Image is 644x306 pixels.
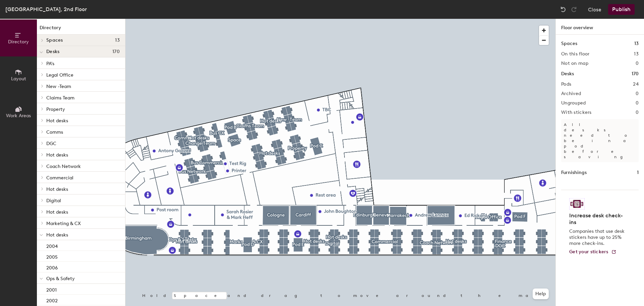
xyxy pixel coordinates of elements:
div: [GEOGRAPHIC_DATA], 2nd Floor [5,5,87,13]
h2: 0 [636,100,639,106]
h4: Increase desk check-ins [569,212,627,226]
span: New -Team [46,84,71,89]
h1: Floor overview [556,19,644,35]
h2: Ungrouped [561,100,586,106]
h1: Furnishings [561,169,587,176]
button: Close [588,4,601,15]
span: Commercial [46,175,73,181]
span: 170 [112,49,120,54]
a: Get your stickers [569,249,616,255]
span: Get your stickers [569,249,608,255]
p: 2005 [46,252,58,260]
h1: Spaces [561,40,577,47]
h1: 170 [632,70,639,78]
h2: With stickers [561,110,592,115]
h2: Archived [561,91,581,96]
p: 2006 [46,263,58,271]
span: PA's [46,61,54,67]
p: 2002 [46,296,58,304]
h1: 13 [634,40,639,47]
span: Hot desks [46,118,68,124]
span: Hot desks [46,232,68,238]
span: Coach Network [46,164,81,169]
img: Undo [560,6,567,13]
span: Desks [46,49,59,54]
h2: 24 [633,82,639,87]
img: Redo [571,6,577,13]
span: Directory [8,39,29,45]
span: Digital [46,198,61,204]
p: 2001 [46,285,57,293]
p: 2004 [46,242,58,249]
span: Ops & Safety [46,276,75,281]
p: All desks need to be in a pod before saving [561,119,639,162]
h2: 0 [636,61,639,66]
h2: 0 [636,91,639,96]
span: Layout [11,76,26,82]
span: Spaces [46,38,63,43]
span: 13 [115,38,120,43]
h2: Pods [561,82,571,87]
button: Publish [608,4,635,15]
h1: Desks [561,70,574,78]
span: Work Areas [6,113,31,119]
p: Companies that use desk stickers have up to 25% more check-ins. [569,228,627,247]
button: Help [533,289,549,299]
span: Property [46,106,65,112]
h2: Not on map [561,61,588,66]
h2: 13 [634,51,639,57]
img: Sticker logo [569,198,585,210]
span: Hot desks [46,152,68,158]
h2: 0 [636,110,639,115]
span: Comms [46,129,63,135]
span: Claims Team [46,95,74,101]
span: Marketing & CX [46,221,81,226]
span: Hot desks [46,209,68,215]
span: DGC [46,141,56,146]
h1: Directory [37,24,125,35]
h2: On this floor [561,51,590,57]
span: Hot desks [46,186,68,192]
h1: 1 [637,169,639,176]
span: Legal Office [46,72,73,78]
